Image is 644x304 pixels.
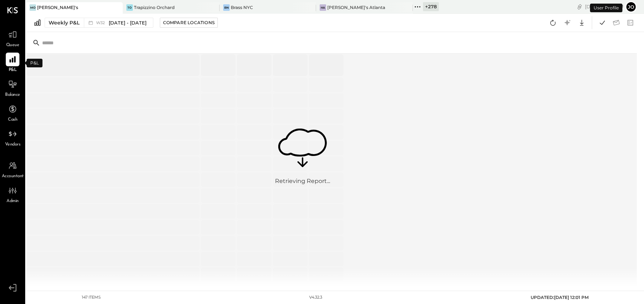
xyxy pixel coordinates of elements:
div: Retrieving Report... [275,177,330,185]
div: 147 items [82,295,101,300]
div: Trapizzino Orchard [134,4,175,10]
div: Brass NYC [231,4,253,10]
div: User Profile [590,4,622,12]
span: Balance [5,92,20,98]
a: Queue [0,28,25,49]
span: Accountant [2,173,24,180]
div: v 4.32.3 [309,295,322,300]
div: BN [223,4,230,11]
div: TO [126,4,133,11]
span: Cash [8,117,17,123]
span: W32 [96,21,107,25]
div: copy link [576,3,583,10]
a: Admin [0,184,25,205]
span: Queue [6,42,19,49]
a: Accountant [0,159,25,180]
button: Jo [625,1,637,13]
button: Compare Locations [160,18,218,28]
button: Weekly P&L W32[DATE] - [DATE] [45,18,153,28]
a: Balance [0,77,25,98]
span: [DATE] - [DATE] [109,19,147,26]
a: Cash [0,102,25,123]
div: [DATE] [585,3,623,10]
div: + 278 [423,2,439,11]
div: P&L [27,59,42,67]
div: HA [320,4,326,11]
div: [PERSON_NAME]'s Atlanta [327,4,385,10]
a: P&L [0,53,25,73]
div: Compare Locations [163,19,215,26]
div: Mo [30,4,36,11]
span: Admin [6,198,19,205]
div: Weekly P&L [49,19,80,26]
div: [PERSON_NAME]'s [37,4,78,10]
a: Vendors [0,127,25,148]
span: P&L [9,67,17,73]
span: UPDATED: [DATE] 12:01 PM [531,295,589,300]
span: Vendors [5,142,21,148]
